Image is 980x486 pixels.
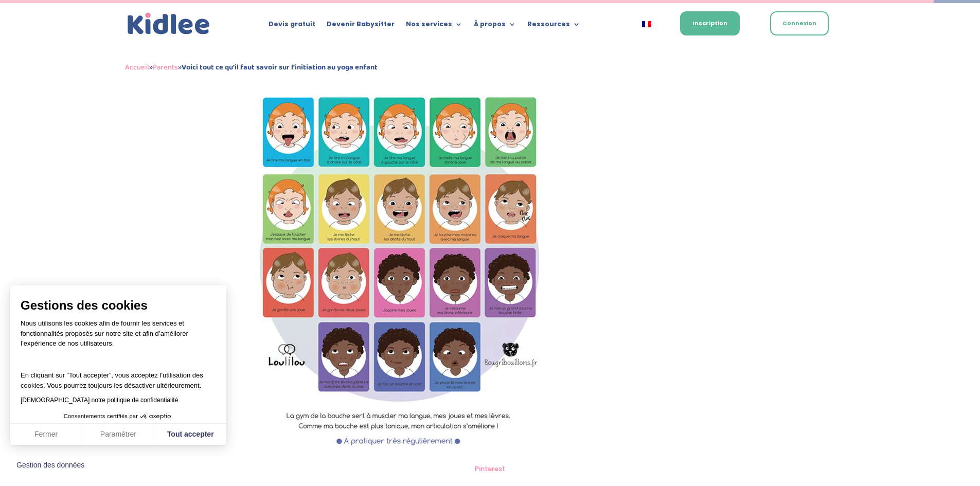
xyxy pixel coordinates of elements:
[474,21,516,32] a: À propos
[254,43,544,458] img: Gymnastique de la bouche
[64,413,138,419] span: Consentements certifiés par
[82,424,154,445] button: Paramétrer
[475,464,505,474] a: Pinterest
[642,21,651,27] img: Français
[327,21,395,32] a: Devenir Babysitter
[125,10,212,38] a: Kidlee Logo
[21,318,216,355] p: Nous utilisons les cookies afin de fournir les services et fonctionnalités proposés sur notre sit...
[527,21,580,32] a: Ressources
[21,361,216,391] p: En cliquant sur ”Tout accepter”, vous acceptez l’utilisation des cookies. Vous pourrez toujours l...
[125,10,212,38] img: logo_kidlee_bleu
[59,410,178,423] button: Consentements certifiés par
[153,61,178,74] a: Parents
[182,61,378,74] strong: Voici tout ce qu’il faut savoir sur l’initiation au yoga enfant
[125,61,149,74] a: Accueil
[10,455,91,476] button: Fermer le widget sans consentement
[154,424,226,445] button: Tout accepter
[125,61,378,74] span: » »
[406,21,462,32] a: Nos services
[16,461,84,470] span: Gestion des données
[269,21,315,32] a: Devis gratuit
[21,298,216,313] span: Gestions des cookies
[680,11,740,35] a: Inscription
[770,11,829,35] a: Connexion
[21,397,178,404] a: [DEMOGRAPHIC_DATA] notre politique de confidentialité
[10,424,82,445] button: Fermer
[140,401,171,432] svg: Axeptio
